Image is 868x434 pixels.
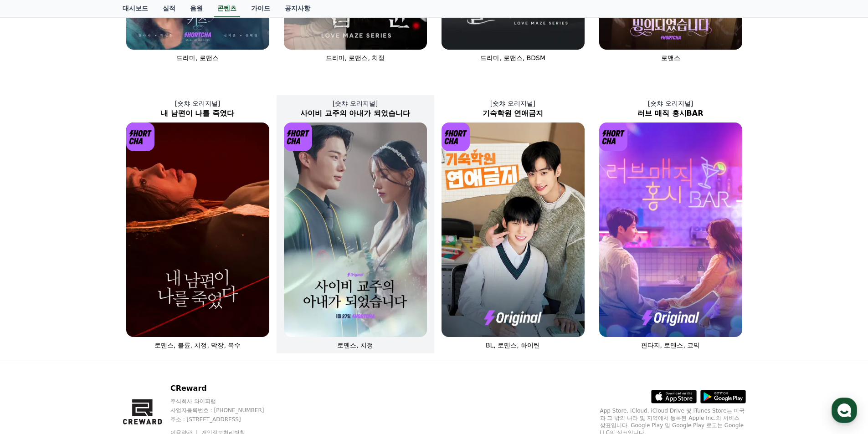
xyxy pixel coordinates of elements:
[442,123,470,151] img: [object Object] Logo
[141,302,152,310] span: 설정
[118,289,175,311] a: 설정
[480,54,545,61] span: 드라마, 로맨스, BDSM
[3,289,60,311] a: 홈
[641,342,700,349] span: 판타지, 로맨스, 코믹
[442,123,585,337] img: 기숙학원 연애금지
[60,289,118,311] a: 대화
[592,99,750,108] p: [숏챠 오리지널]
[170,383,282,394] p: CReward
[337,342,373,349] span: 로맨스, 치정
[661,54,680,61] span: 로맨스
[284,123,313,151] img: [object Object] Logo
[486,342,540,349] span: BL, 로맨스, 하이틴
[126,123,269,337] img: 내 남편이 나를 죽였다
[154,342,241,349] span: 로맨스, 불륜, 치정, 막장, 복수
[434,99,592,108] p: [숏챠 오리지널]
[599,123,742,337] img: 러브 매직 홍시BAR
[277,92,434,357] a: [숏챠 오리지널] 사이비 교주의 아내가 되었습니다 사이비 교주의 아내가 되었습니다 [object Object] Logo 로맨스, 치정
[170,416,282,423] p: 주소 : [STREET_ADDRESS]
[434,92,592,357] a: [숏챠 오리지널] 기숙학원 연애금지 기숙학원 연애금지 [object Object] Logo BL, 로맨스, 하이틴
[126,123,155,151] img: [object Object] Logo
[83,303,94,310] span: 대화
[599,123,628,151] img: [object Object] Logo
[170,407,282,414] p: 사업자등록번호 : [PHONE_NUMBER]
[170,398,282,405] p: 주식회사 와이피랩
[284,123,427,337] img: 사이비 교주의 아내가 되었습니다
[29,302,34,310] span: 홈
[592,108,750,119] h2: 러브 매직 홍시BAR
[277,108,434,119] h2: 사이비 교주의 아내가 되었습니다
[119,108,277,119] h2: 내 남편이 나를 죽였다
[277,99,434,108] p: [숏챠 오리지널]
[326,54,385,61] span: 드라마, 로맨스, 치정
[119,99,277,108] p: [숏챠 오리지널]
[176,54,219,61] span: 드라마, 로맨스
[434,108,592,119] h2: 기숙학원 연애금지
[592,92,750,357] a: [숏챠 오리지널] 러브 매직 홍시BAR 러브 매직 홍시BAR [object Object] Logo 판타지, 로맨스, 코믹
[119,92,277,357] a: [숏챠 오리지널] 내 남편이 나를 죽였다 내 남편이 나를 죽였다 [object Object] Logo 로맨스, 불륜, 치정, 막장, 복수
